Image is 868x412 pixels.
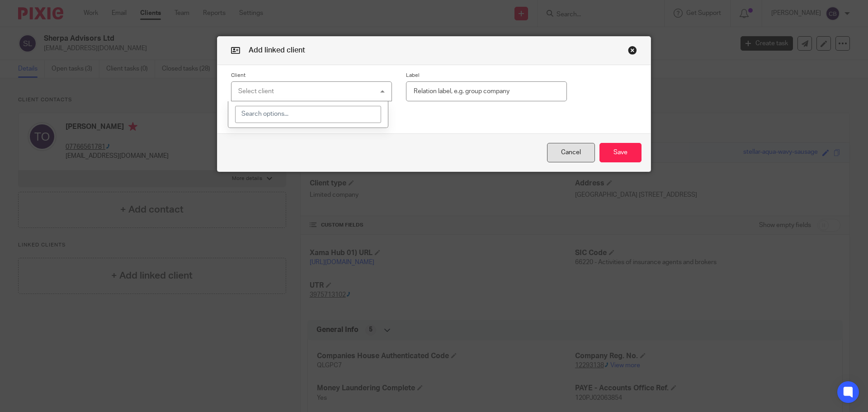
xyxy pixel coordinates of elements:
[406,72,567,79] label: Label
[547,143,595,162] button: Cancel
[235,106,382,123] input: Search options...
[406,81,567,102] input: Relation label, e.g. group company
[238,88,274,95] div: Select client
[599,143,642,162] button: Save
[231,72,392,79] label: Client
[249,47,305,54] span: Add linked client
